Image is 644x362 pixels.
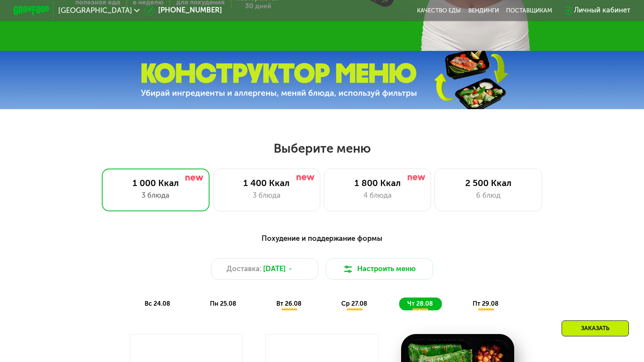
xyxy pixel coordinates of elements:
[326,258,433,280] button: Настроить меню
[58,7,132,14] span: [GEOGRAPHIC_DATA]
[417,7,461,14] a: Качество еды
[57,233,586,244] div: Похудение и поддержание формы
[263,264,286,275] span: [DATE]
[222,178,311,189] div: 1 400 Ккал
[574,5,630,16] div: Личный кабинет
[227,264,262,275] span: Доставка:
[506,7,552,14] div: поставщикам
[333,190,422,201] div: 4 блюда
[29,141,616,156] h2: Выберите меню
[111,178,200,189] div: 1 000 Ккал
[444,178,532,189] div: 2 500 Ккал
[222,190,311,201] div: 3 блюда
[144,5,222,16] a: [PHONE_NUMBER]
[444,190,532,201] div: 6 блюд
[145,300,170,307] span: вс 24.08
[407,300,433,307] span: чт 28.08
[468,7,499,14] a: Вендинги
[473,300,499,307] span: пт 29.08
[341,300,367,307] span: ср 27.08
[562,320,629,336] div: Заказать
[210,300,236,307] span: пн 25.08
[333,178,422,189] div: 1 800 Ккал
[111,190,200,201] div: 3 блюда
[276,300,302,307] span: вт 26.08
